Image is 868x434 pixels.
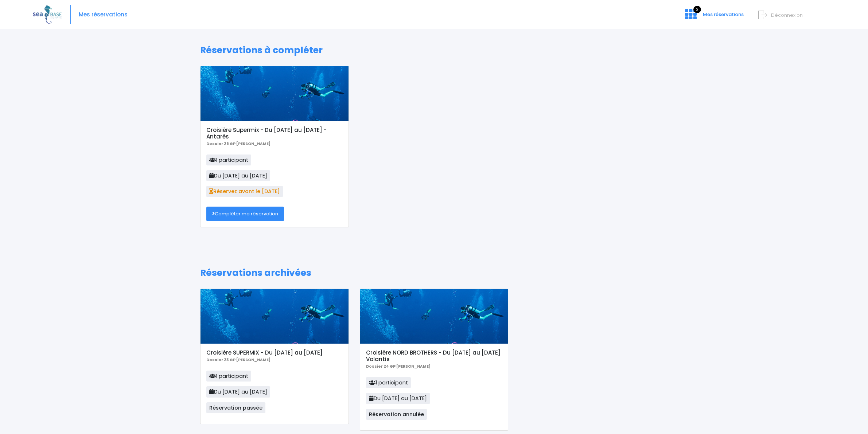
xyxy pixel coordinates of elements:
[200,45,668,56] h1: Réservations à compléter
[206,386,270,397] span: Du [DATE] au [DATE]
[206,207,284,221] a: Compléter ma réservation
[366,377,411,388] span: 1 participant
[366,364,431,369] b: Dossier 24 GP [PERSON_NAME]
[206,141,270,146] b: Dossier 25 GP [PERSON_NAME]
[206,357,270,363] b: Dossier 23 GP [PERSON_NAME]
[206,155,251,165] span: 1 participant
[206,170,270,181] span: Du [DATE] au [DATE]
[366,393,430,404] span: Du [DATE] au [DATE]
[206,371,251,382] span: 1 participant
[693,6,701,13] span: 3
[679,13,748,20] a: 3 Mes réservations
[206,127,342,140] h5: Croisière Supermix - Du [DATE] au [DATE] - Antarès
[366,349,502,363] h5: Croisière NORD BROTHERS - Du [DATE] au [DATE] Volantis
[771,12,803,19] span: Déconnexion
[206,402,265,413] span: Réservation passée
[206,186,283,197] span: Réservez avant le [DATE]
[200,267,668,278] h1: Réservations archivées
[703,11,744,18] span: Mes réservations
[366,409,427,420] span: Réservation annulée
[206,349,342,356] h5: Croisière SUPERMIX - Du [DATE] au [DATE]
